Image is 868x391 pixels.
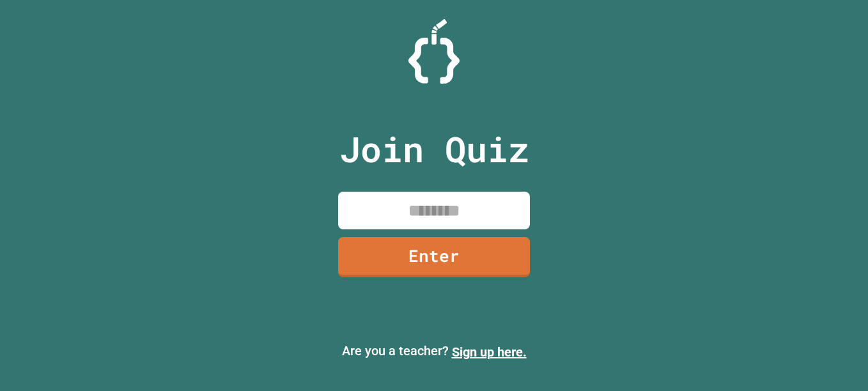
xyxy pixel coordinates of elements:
[452,344,527,360] a: Sign up here.
[338,237,530,277] a: Enter
[762,284,855,339] iframe: chat widget
[408,19,460,84] img: Logo.svg
[814,340,855,378] iframe: chat widget
[339,123,529,176] p: Join Quiz
[10,341,858,362] p: Are you a teacher?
